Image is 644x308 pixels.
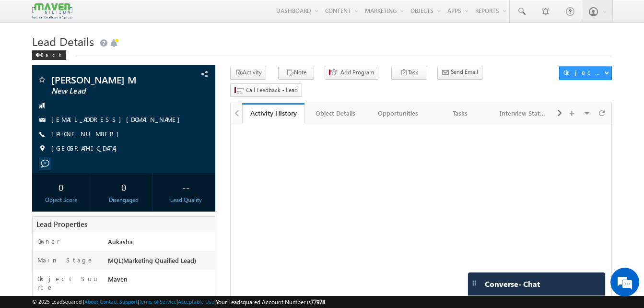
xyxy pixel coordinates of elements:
span: Send Email [451,68,478,76]
a: [EMAIL_ADDRESS][DOMAIN_NAME] [51,115,185,123]
button: Send Email [437,66,482,80]
div: Object Score [35,196,87,204]
div: Lead Quality [160,196,212,204]
div: Back [32,50,66,60]
a: Interview Status [492,103,554,123]
div: Object Details [312,107,358,119]
label: Owner [37,237,60,246]
button: Add Program [325,66,378,80]
div: Tasks [437,107,483,119]
button: Note [278,66,314,80]
a: About [84,298,98,305]
div: Activity History [249,108,297,118]
div: Maven [105,274,215,288]
div: -- [160,178,212,196]
a: Object Details [304,103,367,123]
span: 77978 [311,298,325,306]
a: Acceptable Use [178,298,214,305]
span: [PHONE_NUMBER] [51,130,124,139]
a: Opportunities [367,103,430,123]
button: Object Actions [559,66,612,80]
a: Terms of Service [139,298,176,305]
button: Call Feedback - Lead [230,83,302,97]
span: © 2025 LeadSquared | | | | | [32,297,325,307]
div: Disengaged [97,196,150,204]
label: Object Source [37,274,99,292]
span: New Lead [51,86,164,96]
a: Activity History [242,103,304,123]
div: Interview Status [500,107,546,119]
span: Call Feedback - Lead [246,86,298,95]
button: Activity [230,66,266,80]
a: Contact Support [100,298,138,305]
div: MQL(Marketing Quaified Lead) [105,256,215,269]
button: Task [391,66,427,80]
span: Add Program [340,68,374,77]
div: Object Actions [563,68,604,77]
div: Opportunities [375,107,421,119]
label: Main Stage [37,256,94,264]
span: [GEOGRAPHIC_DATA] [51,144,122,154]
div: 0 [35,178,87,196]
div: 0 [97,178,150,196]
span: Converse - Chat [485,280,540,288]
span: Your Leadsquared Account Number is [216,298,325,306]
span: Lead Properties [36,219,87,229]
span: Lead Details [32,34,94,49]
img: carter-drag [470,279,478,287]
span: Aukasha [108,237,133,246]
a: Back [32,50,71,58]
span: [PERSON_NAME] M [51,75,164,84]
a: Tasks [430,103,492,123]
img: Custom Logo [32,2,72,19]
